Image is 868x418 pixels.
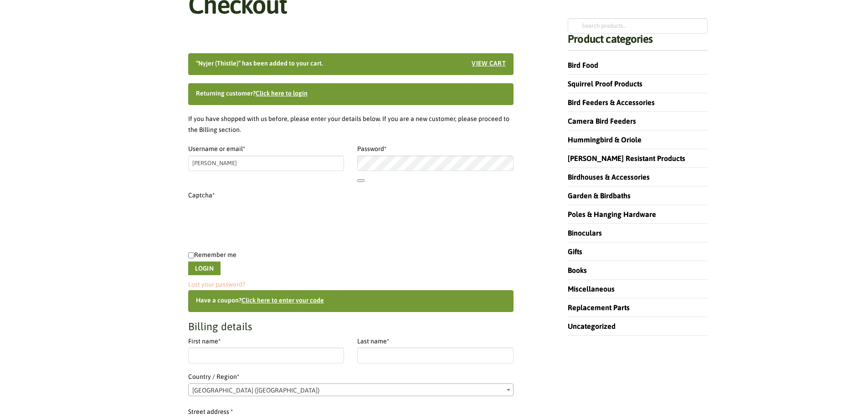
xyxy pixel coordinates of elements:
[188,320,514,334] h3: Billing details
[188,336,514,383] label: Country / Region
[568,210,656,218] a: Poles & Hanging Hardware
[568,303,630,312] a: Replacement Parts
[241,297,324,304] a: Enter your coupon code
[568,247,582,256] a: Gifts
[568,98,655,106] a: Bird Feeders & Accessories
[568,34,707,50] h4: Product categories
[568,136,642,144] a: Hummingbird & Oriole
[568,229,602,237] a: Binoculars
[357,336,514,347] label: Last name
[568,61,598,69] a: Bird Food
[188,281,245,288] a: Lost your password?
[357,179,365,182] button: Show password
[472,59,506,68] a: View cart
[194,251,236,258] span: Remember me
[188,114,514,136] p: If you have shopped with us before, please enter your details below. If you are a new customer, p...
[188,144,344,155] label: Username or email
[188,83,514,105] div: Returning customer?
[188,53,514,75] div: “Nyjer (Thistle)” has been added to your cart.
[568,285,615,293] a: Miscellaneous
[188,262,221,275] button: Login
[188,144,514,201] label: Captcha
[188,290,514,312] div: Have a coupon?
[188,206,327,242] iframe: reCAPTCHA
[568,80,642,88] a: Squirrel Proof Products
[256,90,308,97] a: Click here to login
[568,322,616,330] a: Uncategorized
[188,407,514,418] label: Street address
[568,191,631,200] a: Garden & Birdbaths
[568,18,707,34] input: Search products…
[188,336,344,347] label: First name
[568,173,650,181] a: Birdhouses & Accessories
[357,144,514,155] label: Password
[188,252,194,258] input: Remember me
[568,154,685,162] a: [PERSON_NAME] Resistant Products
[189,384,513,397] span: United States (US)
[568,266,587,274] a: Books
[188,383,514,396] span: Country / Region
[568,117,636,125] a: Camera Bird Feeders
